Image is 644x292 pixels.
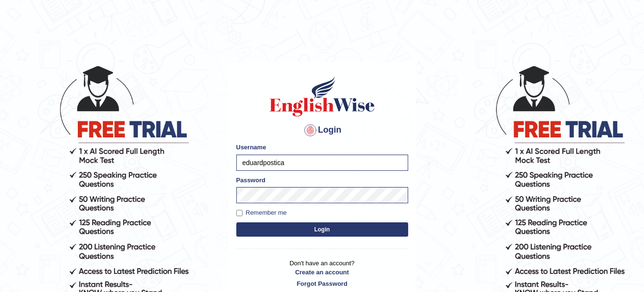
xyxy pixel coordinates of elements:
a: Forgot Password [236,279,408,288]
input: Remember me [236,210,243,216]
label: Remember me [236,208,287,218]
img: Logo of English Wise sign in for intelligent practice with AI [268,75,377,118]
a: Create an account [236,268,408,277]
label: Password [236,176,265,185]
label: Username [236,143,266,152]
button: Login [236,222,408,237]
p: Don't have an account? [236,259,408,288]
h4: Login [236,123,408,138]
